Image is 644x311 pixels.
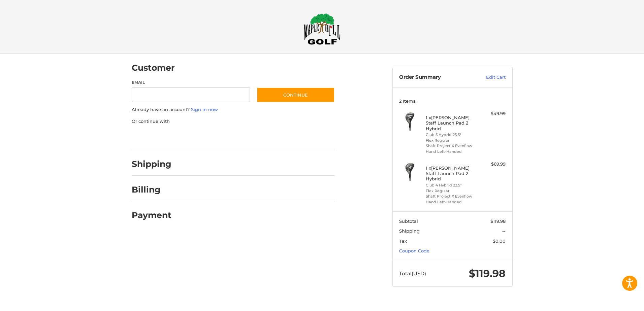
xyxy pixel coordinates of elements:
span: Shipping [399,228,420,234]
li: Hand Left-Handed [426,199,477,205]
li: Flex Regular [426,188,477,194]
h3: 2 Items [399,98,506,104]
iframe: PayPal-venmo [244,131,294,143]
div: $69.99 [479,161,506,168]
h4: 1 x [PERSON_NAME] Staff Launch Pad 2 Hybrid [426,115,477,131]
h4: 1 x [PERSON_NAME] Staff Launch Pad 2 Hybrid [426,165,477,182]
span: -- [502,228,506,234]
span: $119.98 [469,267,506,280]
iframe: PayPal-paypal [129,131,180,143]
iframe: Gorgias live chat messenger [7,282,80,304]
h2: Billing [132,184,171,195]
button: Continue [257,87,335,103]
h2: Customer [132,63,175,73]
label: Email [132,79,250,85]
span: Subtotal [399,218,418,224]
span: $119.98 [490,218,506,224]
h3: Order Summary [399,74,472,81]
iframe: PayPal-paylater [187,131,237,143]
li: Shaft Project X Evenflow [426,143,477,149]
li: Hand Left-Handed [426,149,477,154]
a: Edit Cart [472,74,506,81]
li: Flex Regular [426,138,477,143]
span: $0.00 [493,238,506,244]
p: Already have an account? [132,106,335,113]
h2: Payment [132,210,171,220]
span: Total (USD) [399,270,426,277]
img: Maple Hill Golf [303,13,341,45]
h2: Shipping [132,159,171,169]
li: Club 5 Hybrid 25.5° [426,132,477,138]
a: Sign in now [191,107,218,112]
a: Coupon Code [399,248,429,253]
span: Tax [399,238,407,244]
p: Or continue with [132,118,335,125]
div: $49.99 [479,110,506,117]
li: Shaft Project X Evenflow [426,194,477,199]
li: Club 4 Hybrid 22.5° [426,182,477,188]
